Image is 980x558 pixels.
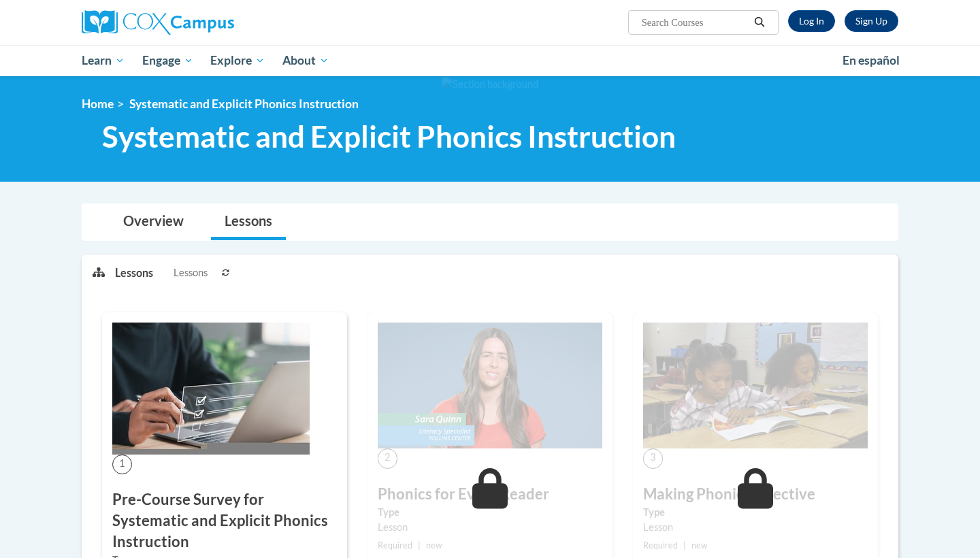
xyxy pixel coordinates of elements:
[102,118,676,154] span: Systematic and Explicit Phonics Instruction
[643,448,663,468] span: 3
[418,540,421,551] span: |
[82,52,125,69] span: Learn
[426,540,442,551] span: new
[378,505,602,520] label: Type
[82,10,234,35] img: Cox Campus
[442,77,538,92] img: Section background
[110,204,197,240] a: Overview
[378,448,397,468] span: 2
[643,323,868,449] img: Course Image
[112,323,310,455] img: Course Image
[643,540,678,551] span: Required
[82,10,340,35] a: Cox Campus
[82,97,114,111] a: Home
[115,265,153,280] p: Lessons
[133,45,202,76] a: Engage
[201,45,274,76] a: Explore
[211,204,286,240] a: Lessons
[61,45,919,76] div: Main menu
[378,540,412,551] span: Required
[691,540,708,551] span: new
[843,53,900,67] span: En español
[749,14,770,31] button: Search
[73,45,133,76] a: Learn
[378,323,602,449] img: Course Image
[112,489,337,552] h3: Pre-Course Survey for Systematic and Explicit Phonics Instruction
[282,52,329,69] span: About
[274,45,338,76] a: About
[378,520,602,535] div: Lesson
[643,520,868,535] div: Lesson
[683,540,686,551] span: |
[834,46,909,75] a: En español
[112,455,132,474] span: 1
[210,52,265,69] span: Explore
[378,484,602,505] h3: Phonics for Every Reader
[640,14,749,31] input: Search Courses
[845,10,898,32] a: Register
[643,505,868,520] label: Type
[643,484,868,505] h3: Making Phonics Effective
[174,265,208,280] span: Lessons
[129,97,359,111] span: Systematic and Explicit Phonics Instruction
[788,10,835,32] a: Log In
[142,52,193,69] span: Engage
